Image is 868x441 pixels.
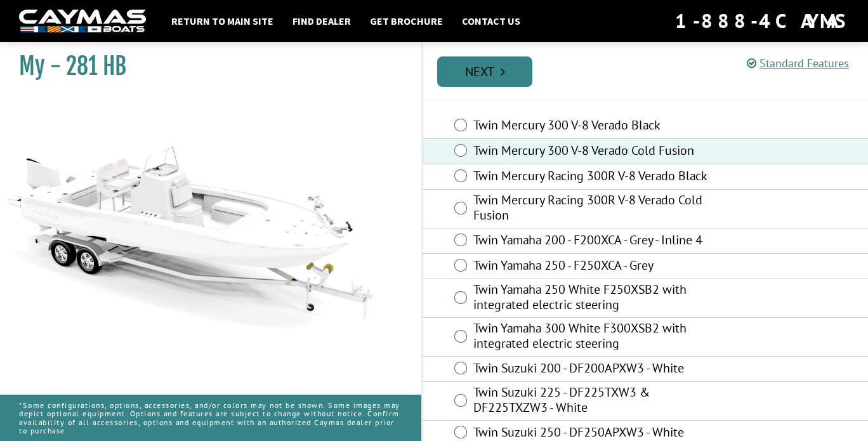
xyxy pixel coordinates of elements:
label: Twin Suzuki 225 - DF225TXW3 & DF225TXZW3 - White [473,385,710,418]
label: Twin Yamaha 300 White F300XSB2 with integrated electric steering [473,320,710,354]
label: Twin Mercury Racing 300R V-8 Verado Black [473,168,710,187]
label: Twin Mercury 300 V-8 Verado Cold Fusion [473,143,710,161]
a: Standard Features [747,56,849,70]
a: Contact Us [456,13,527,29]
a: Find Dealer [286,13,357,29]
a: Next [437,56,532,87]
label: Twin Yamaha 250 White F250XSB2 with integrated electric steering [473,282,710,315]
ul: Pagination [434,55,868,87]
div: 1-888-4CAYMAS [675,7,849,35]
a: Get Brochure [364,13,449,29]
a: Return to main site [165,13,280,29]
label: Twin Suzuki 200 - DF200APXW3 - White [473,360,710,379]
label: Twin Yamaha 200 - F200XCA - Grey - Inline 4 [473,232,710,251]
h1: My - 281 HB [19,52,390,81]
img: white-logo-c9c8dbefe5ff5ceceb0f0178aa75bf4bb51f6bca0971e226c86eb53dfe498488.png [19,10,146,33]
label: Twin Mercury Racing 300R V-8 Verado Cold Fusion [473,192,710,226]
label: Twin Yamaha 250 - F250XCA - Grey [473,258,710,276]
label: Twin Mercury 300 V-8 Verado Black [473,117,710,136]
p: *Some configurations, options, accessories, and/or colors may not be shown. Some images may depic... [19,395,402,441]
